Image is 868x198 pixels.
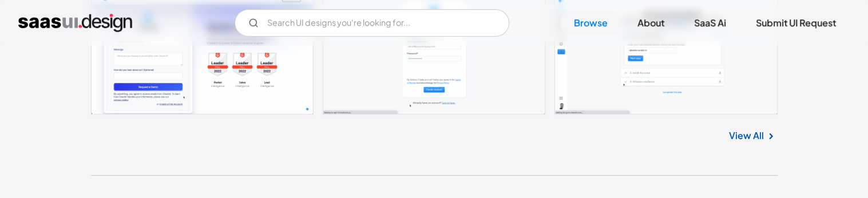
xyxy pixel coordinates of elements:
[235,9,509,37] input: Search UI designs you're looking for...
[742,10,850,35] a: Submit UI Request
[18,14,132,32] a: home
[560,10,621,35] a: Browse
[680,10,740,35] a: SaaS Ai
[624,10,678,35] a: About
[235,9,509,37] form: Email Form
[729,129,764,142] a: View All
